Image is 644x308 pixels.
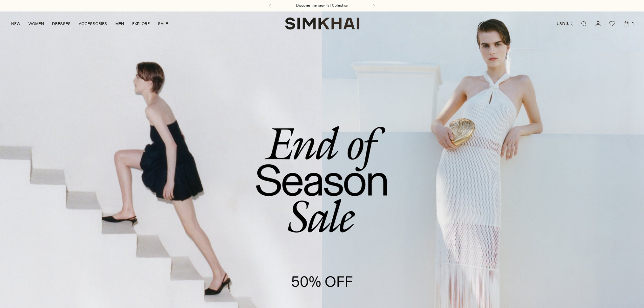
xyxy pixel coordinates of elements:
a: SIMKHAI [285,17,359,30]
a: SALE [158,16,168,31]
a: NEW [11,16,20,31]
button: USD $ [557,16,575,31]
a: EXPLORE [132,16,150,31]
a: ACCESSORIES [79,16,107,31]
a: Discover the new Fall Collection [296,3,348,8]
a: Go to the account page [591,17,605,30]
a: Open cart modal [620,17,633,30]
a: MEN [115,16,124,31]
span: 1 [630,20,636,26]
a: WOMEN [28,16,44,31]
a: DRESSES [52,16,71,31]
a: Open search modal [577,17,591,30]
a: Wishlist [605,17,619,30]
